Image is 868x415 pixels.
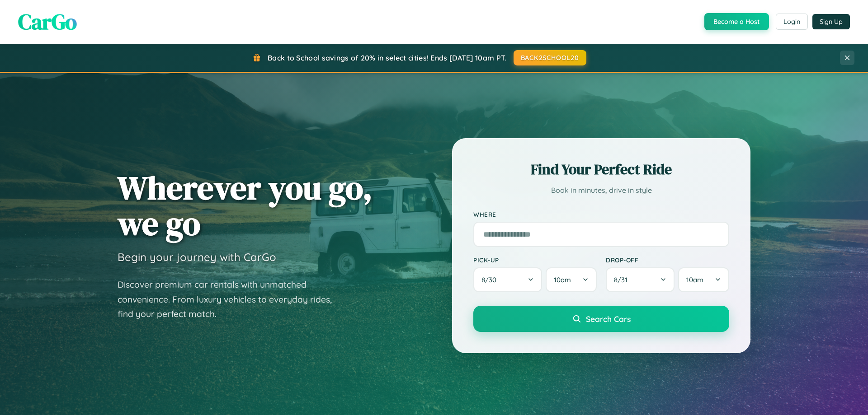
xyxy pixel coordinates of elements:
span: CarGo [18,7,77,37]
span: 8 / 31 [614,275,632,284]
button: Sign Up [812,14,850,29]
p: Book in minutes, drive in style [473,184,729,197]
label: Where [473,210,729,218]
button: 8/31 [606,267,675,292]
button: 10am [678,267,729,292]
button: 10am [546,267,597,292]
span: 10am [554,275,571,284]
span: 10am [686,275,703,284]
h3: Begin your journey with CarGo [118,250,276,264]
p: Discover premium car rentals with unmatched convenience. From luxury vehicles to everyday rides, ... [118,277,344,322]
button: 8/30 [473,267,542,292]
label: Pick-up [473,256,597,264]
span: 8 / 30 [481,275,501,284]
button: Become a Host [704,13,769,30]
h1: Wherever you go, we go [118,170,373,241]
span: Search Cars [586,314,631,324]
span: Back to School savings of 20% in select cities! Ends [DATE] 10am PT. [268,53,506,62]
button: Login [776,14,808,30]
h2: Find Your Perfect Ride [473,159,729,179]
label: Drop-off [606,256,729,264]
button: Search Cars [473,306,729,332]
button: BACK2SCHOOL20 [514,50,586,65]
